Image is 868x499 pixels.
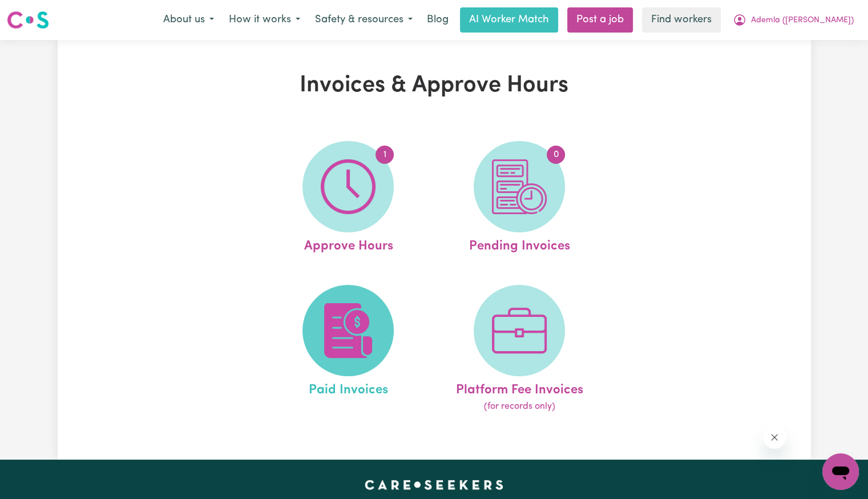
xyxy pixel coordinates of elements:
[460,7,558,33] a: AI Worker Match
[642,7,721,33] a: Find workers
[763,426,786,449] iframe: Close message
[420,7,455,33] a: Blog
[437,285,601,414] a: Platform Fee Invoices(for records only)
[437,141,601,256] a: Pending Invoices
[484,400,555,413] span: (for records only)
[304,232,393,256] span: Approve Hours
[365,480,503,489] a: Careseekers home page
[221,8,308,32] button: How it works
[266,285,430,414] a: Paid Invoices
[7,7,49,33] a: Careseekers logo
[822,453,859,490] iframe: Button to launch messaging window
[456,376,583,400] span: Platform Fee Invoices
[190,72,679,99] h1: Invoices & Approve Hours
[7,8,69,17] span: Need any help?
[7,10,49,30] img: Careseekers logo
[156,8,221,32] button: About us
[469,232,570,256] span: Pending Invoices
[308,8,420,32] button: Safety & resources
[725,8,861,32] button: My Account
[266,141,430,256] a: Approve Hours
[376,146,394,164] span: 1
[309,376,388,400] span: Paid Invoices
[547,146,565,164] span: 0
[751,14,854,27] span: Ademla ([PERSON_NAME])
[567,7,633,33] a: Post a job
